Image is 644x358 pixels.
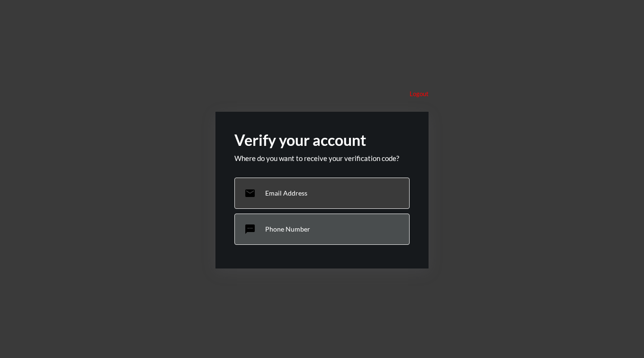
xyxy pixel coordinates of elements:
[234,154,410,162] p: Where do you want to receive your verification code?
[244,188,256,199] mat-icon: email
[265,189,307,197] p: Email Address
[265,225,310,233] p: Phone Number
[410,90,429,98] p: Logout
[244,224,256,235] mat-icon: sms
[234,131,410,149] h2: Verify your account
